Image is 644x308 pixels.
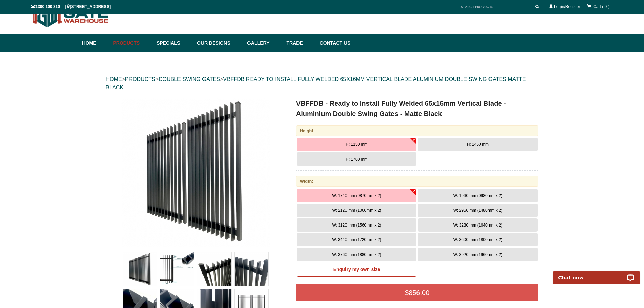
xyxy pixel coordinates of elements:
[235,252,268,286] img: VBFFDB - Ready to Install Fully Welded 65x16mm Vertical Blade - Aluminium Double Swing Gates - Ma...
[453,208,502,213] span: W: 2960 mm (1480mm x 2)
[554,4,580,9] a: Login/Register
[333,267,380,272] b: Enquiry my own size
[296,284,539,301] div: $
[297,204,416,217] button: W: 2120 mm (1060mm x 2)
[297,189,416,203] button: W: 1740 mm (0870mm x 2)
[418,233,538,246] button: W: 3600 mm (1800mm x 2)
[467,142,489,147] span: H: 1450 mm
[106,76,526,90] a: VBFFDB READY TO INSTALL FULLY WELDED 65X16MM VERTICAL BLADE ALUMINIUM DOUBLE SWING GATES MATTE BLACK
[418,218,538,232] button: W: 3280 mm (1640mm x 2)
[297,138,416,151] button: H: 1150 mm
[197,252,231,286] img: VBFFDB - Ready to Install Fully Welded 65x16mm Vertical Blade - Aluminium Double Swing Gates - Ma...
[297,248,416,261] button: W: 3760 mm (1880mm x 2)
[297,233,416,246] button: W: 3440 mm (1720mm x 2)
[332,208,381,213] span: W: 2120 mm (1060mm x 2)
[244,34,283,52] a: Gallery
[31,4,111,9] span: 1300 100 310 | [STREET_ADDRESS]
[458,3,533,11] input: SEARCH PRODUCTS
[345,142,367,147] span: H: 1150 mm
[418,138,538,151] button: H: 1450 mm
[332,223,381,228] span: W: 3120 mm (1560mm x 2)
[153,34,194,52] a: Specials
[160,252,194,286] img: VBFFDB - Ready to Install Fully Welded 65x16mm Vertical Blade - Aluminium Double Swing Gates - Ma...
[297,263,416,277] a: Enquiry my own size
[106,76,122,82] a: HOME
[123,252,157,286] img: VBFFDB - Ready to Install Fully Welded 65x16mm Vertical Blade - Aluminium Double Swing Gates - Ma...
[418,248,538,261] button: W: 3920 mm (1960mm x 2)
[125,76,156,82] a: PRODUCTS
[345,157,367,162] span: H: 1700 mm
[106,69,539,98] div: > > >
[296,98,539,119] h1: VBFFDB - Ready to Install Fully Welded 65x16mm Vertical Blade - Aluminium Double Swing Gates - Ma...
[106,98,285,247] a: VBFFDB - Ready to Install Fully Welded 65x16mm Vertical Blade - Aluminium Double Swing Gates - Ma...
[110,34,153,52] a: Products
[409,289,429,297] span: 856.00
[296,176,539,186] div: Width:
[82,34,110,52] a: Home
[194,34,244,52] a: Our Designs
[332,252,381,257] span: W: 3760 mm (1880mm x 2)
[418,189,538,203] button: W: 1960 mm (0980mm x 2)
[159,76,220,82] a: DOUBLE SWING GATES
[453,193,502,198] span: W: 1960 mm (0980mm x 2)
[418,204,538,217] button: W: 2960 mm (1480mm x 2)
[121,98,270,247] img: VBFFDB - Ready to Install Fully Welded 65x16mm Vertical Blade - Aluminium Double Swing Gates - Ma...
[549,263,644,284] iframe: LiveChat chat widget
[453,223,502,228] span: W: 3280 mm (1640mm x 2)
[297,152,416,166] button: H: 1700 mm
[296,125,539,136] div: Height:
[332,237,381,242] span: W: 3440 mm (1720mm x 2)
[453,252,502,257] span: W: 3920 mm (1960mm x 2)
[593,4,609,9] span: Cart ( 0 )
[297,218,416,232] button: W: 3120 mm (1560mm x 2)
[283,34,316,52] a: Trade
[316,34,351,52] a: Contact Us
[453,237,502,242] span: W: 3600 mm (1800mm x 2)
[332,193,381,198] span: W: 1740 mm (0870mm x 2)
